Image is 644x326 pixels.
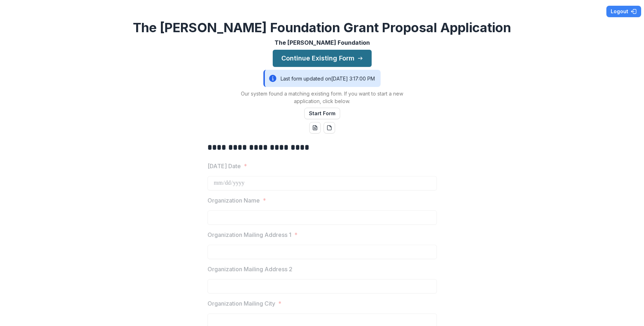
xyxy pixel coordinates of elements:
button: Logout [606,6,641,17]
p: The [PERSON_NAME] Foundation [275,38,370,47]
p: Our system found a matching existing form. If you want to start a new application, click below. [233,90,412,105]
p: Organization Mailing Address 2 [207,265,292,273]
button: Start Form [304,108,340,119]
div: Last form updated on [DATE] 3:17:00 PM [263,70,381,87]
button: word-download [309,122,321,133]
button: Continue Existing Form [273,50,372,67]
p: Organization Name [207,196,260,205]
p: Organization Mailing Address 1 [207,230,291,239]
p: Organization Mailing City [207,299,275,308]
h2: The [PERSON_NAME] Foundation Grant Proposal Application [133,20,511,35]
p: [DATE] Date [207,162,241,170]
button: pdf-download [324,122,335,133]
